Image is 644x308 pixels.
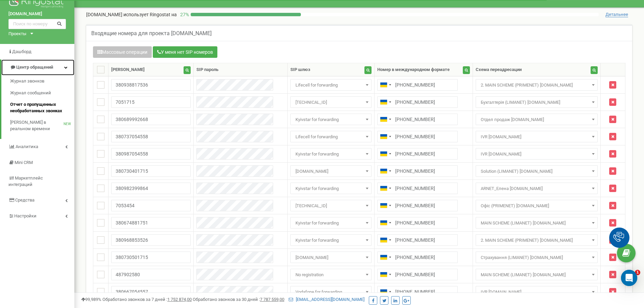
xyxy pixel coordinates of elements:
[378,148,393,159] div: Telephone country code
[293,287,369,297] span: Vodafone for forwarding
[476,286,598,298] span: IVR bel.net
[478,80,595,90] span: 2. MAIN SCHEME (PRIMENET) lima.net
[293,149,369,159] span: Kyivstar for forwarding
[15,160,33,165] span: Mini CRM
[378,166,393,176] div: Telephone country code
[378,183,393,194] div: Telephone country code
[293,167,369,176] span: csbc.lifecell.ua
[290,269,372,280] span: No registration
[111,67,145,73] div: [PERSON_NAME]
[478,149,595,159] span: IVR bel.net
[16,65,53,70] span: Центр обращений
[10,119,64,132] span: [PERSON_NAME] в реальном времени
[478,132,595,142] span: IVR bel.net
[476,183,598,194] span: ARNET_Елена bel.net
[478,236,595,245] span: 2. MAIN SCHEME (PRIMENET) lima.net
[476,217,598,229] span: MAIN SCHEME (LIMANET) lima.net
[293,270,369,280] span: No registration
[289,297,364,302] a: [EMAIL_ADDRESS][DOMAIN_NAME]
[476,148,598,160] span: IVR bel.net
[377,148,458,160] input: 050 123 4567
[293,98,369,107] span: 91.210.116.35
[293,184,369,193] span: Kyivstar for forwarding
[476,165,598,177] span: Solution (LIMANET) lima.net
[476,131,598,142] span: IVR bel.net
[478,184,595,193] span: ARNET_Елена bel.net
[290,234,372,246] span: Kyivstar for forwarding
[10,78,44,85] span: Журнал звонков
[377,114,458,125] input: 050 123 4567
[102,297,192,302] span: Обработано звонков за 7 дней :
[293,115,369,124] span: Kyivstar for forwarding
[14,213,37,218] span: Настройки
[290,217,372,229] span: Kyivstar for forwarding
[378,79,393,90] div: Telephone country code
[476,114,598,125] span: Отдел продаж bel.net
[378,97,393,108] div: Telephone country code
[377,67,450,73] div: Номер в международном формате
[478,98,595,107] span: Бухгалтерія (LIMANET) lima.net
[377,183,458,194] input: 050 123 4567
[377,234,458,246] input: 050 123 4567
[1,60,74,75] a: Центр обращений
[478,167,595,176] span: Solution (LIMANET) lima.net
[621,270,637,286] div: Open Intercom Messenger
[293,132,369,142] span: Lifecell for forwarding
[378,252,393,263] div: Telephone country code
[478,253,595,262] span: Страхування (LIMANET) lima.net
[378,200,393,211] div: Telephone country code
[377,269,458,280] input: 050 123 4567
[8,11,66,17] a: [DOMAIN_NAME]
[476,200,598,211] span: Офіс (PRIMENET) lima.net
[478,287,595,297] span: IVR bel.net
[290,96,372,108] span: 91.210.116.35
[377,217,458,229] input: 050 123 4567
[177,11,191,18] p: 27 %
[478,201,595,211] span: Офіс (PRIMENET) lima.net
[478,218,595,228] span: MAIN SCHEME (LIMANET) lima.net
[10,90,51,96] span: Журнал сообщений
[167,297,192,302] u: 1 752 874,00
[293,236,369,245] span: Kyivstar for forwarding
[290,200,372,211] span: 91.210.116.35
[605,12,628,17] span: Детальнее
[476,79,598,91] span: 2. MAIN SCHEME (PRIMENET) lima.net
[91,30,212,37] h5: Входящие номера для проекта [DOMAIN_NAME]
[377,252,458,263] input: 050 123 4567
[378,286,393,297] div: Telephone country code
[290,183,372,194] span: Kyivstar for forwarding
[12,49,31,54] span: Дашборд
[15,197,34,203] span: Средства
[193,63,288,76] th: SIP пароль
[478,115,595,124] span: Отдел продаж bel.net
[153,46,217,58] button: У меня нет SIP номеров
[476,234,598,246] span: 2. MAIN SCHEME (PRIMENET) lima.net
[290,131,372,142] span: Lifecell for forwarding
[377,165,458,177] input: 050 123 4567
[290,67,310,73] div: SIP шлюз
[476,67,522,73] div: Схема переадресации
[378,131,393,142] div: Telephone country code
[378,269,393,280] div: Telephone country code
[8,31,26,37] div: Проекты
[377,79,458,91] input: 050 123 4567
[86,11,177,18] p: [DOMAIN_NAME]
[378,217,393,228] div: Telephone country code
[290,79,372,91] span: Lifecell for forwarding
[293,80,369,90] span: Lifecell for forwarding
[193,297,284,302] span: Обработано звонков за 30 дней :
[123,12,177,17] span: использует Ringostat на
[293,253,369,262] span: csbc.lifecell.ua
[635,270,640,275] span: 1
[290,286,372,298] span: Vodafone for forwarding
[377,96,458,108] input: 050 123 4567
[476,269,598,280] span: MAIN SCHEME (LIMANET) lima.net
[290,148,372,160] span: Kyivstar for forwarding
[10,117,74,135] a: [PERSON_NAME] в реальном времениNEW
[290,252,372,263] span: csbc.lifecell.ua
[8,175,43,187] span: Маркетплейс интеграций
[290,114,372,125] span: Kyivstar for forwarding
[16,144,38,149] span: Аналитика
[476,252,598,263] span: Страхування (LIMANET) lima.net
[10,87,74,99] a: Журнал сообщений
